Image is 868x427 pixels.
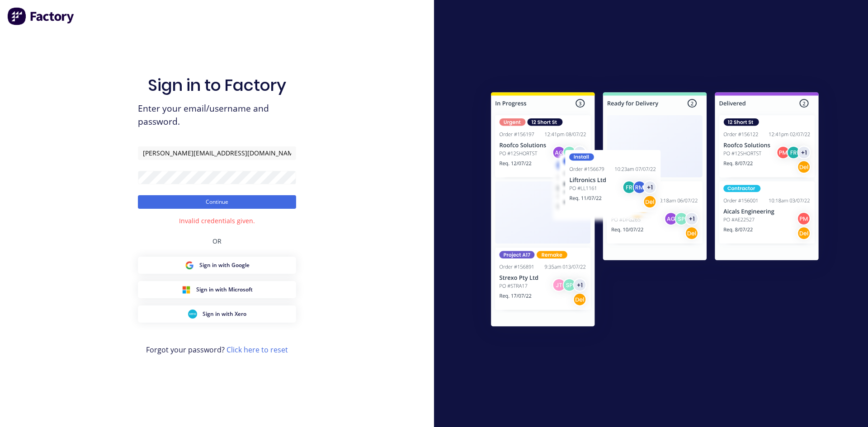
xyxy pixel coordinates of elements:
[138,146,296,160] input: Email/Username
[182,285,191,294] img: Microsoft Sign in
[203,310,246,318] span: Sign in with Xero
[138,305,296,323] button: Xero Sign inSign in with Xero
[7,7,75,25] img: Factory
[212,225,222,257] div: OR
[179,216,255,225] div: Invalid credentials given.
[196,286,253,294] span: Sign in with Microsoft
[138,257,296,274] button: Google Sign inSign in with Google
[148,75,286,95] h1: Sign in to Factory
[185,261,194,270] img: Google Sign in
[146,344,288,355] span: Forgot your password?
[471,74,839,348] img: Sign in
[138,102,296,128] span: Enter your email/username and password.
[199,261,250,269] span: Sign in with Google
[188,310,197,319] img: Xero Sign in
[138,281,296,298] button: Microsoft Sign inSign in with Microsoft
[226,345,288,355] a: Click here to reset
[138,195,296,209] button: Continue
